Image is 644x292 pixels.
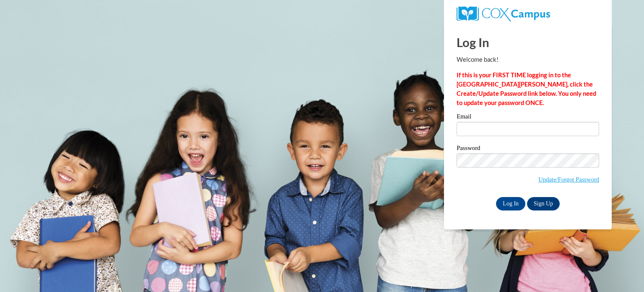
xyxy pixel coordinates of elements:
[538,176,599,183] a: Update/Forgot Password
[457,71,596,106] strong: If this is your FIRST TIME logging in to the [GEOGRAPHIC_DATA][PERSON_NAME], click the Create/Upd...
[457,145,599,153] label: Password
[527,197,560,210] a: Sign Up
[496,197,525,210] input: Log In
[457,34,599,51] h1: Log In
[457,55,599,64] p: Welcome back!
[457,113,599,122] label: Email
[457,10,550,17] a: COX Campus
[457,6,550,21] img: COX Campus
